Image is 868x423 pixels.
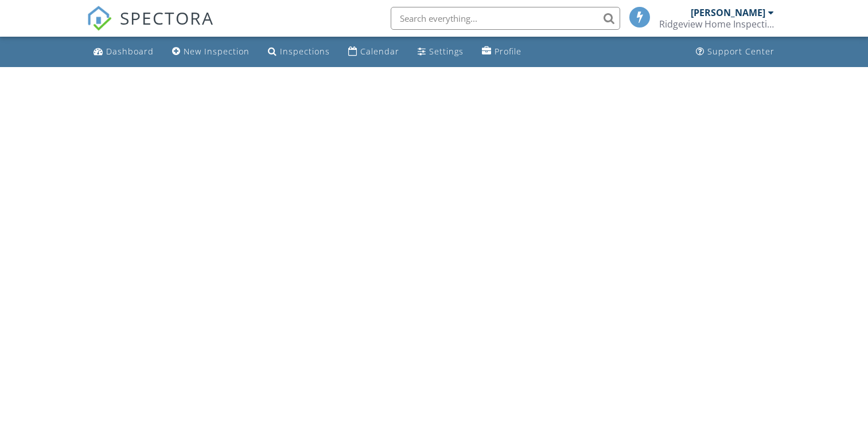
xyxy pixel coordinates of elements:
[120,6,214,30] span: SPECTORA
[344,41,404,62] a: Calendar
[106,46,154,57] div: Dashboard
[87,15,214,40] a: SPECTORA
[280,46,330,57] div: Inspections
[477,41,526,62] a: Profile
[659,18,774,30] div: Ridgeview Home Inspections Ltd.
[263,41,334,62] a: Inspections
[707,46,774,57] div: Support Center
[691,41,779,62] a: Support Center
[413,41,468,62] a: Settings
[429,46,464,57] div: Settings
[89,41,158,62] a: Dashboard
[391,7,620,30] input: Search everything...
[495,46,521,57] div: Profile
[360,46,399,57] div: Calendar
[691,7,765,18] div: [PERSON_NAME]
[87,6,112,31] img: The Best Home Inspection Software - Spectora
[184,46,250,57] div: New Inspection
[168,41,254,62] a: New Inspection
